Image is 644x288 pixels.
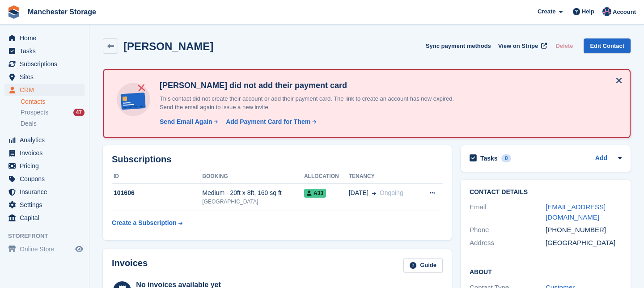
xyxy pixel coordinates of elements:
[349,188,369,198] span: [DATE]
[112,218,177,228] div: Create a Subscription
[4,212,85,224] a: menu
[112,258,148,273] h2: Invoices
[20,45,73,57] span: Tasks
[202,198,304,206] div: [GEOGRAPHIC_DATA]
[112,154,443,165] h2: Subscriptions
[4,173,85,185] a: menu
[20,243,73,255] span: Online Store
[501,154,512,162] div: 0
[538,7,555,16] span: Create
[552,38,576,53] button: Delete
[304,169,349,184] th: Allocation
[21,97,85,106] a: Contacts
[470,202,546,222] div: Email
[112,188,202,198] div: 101606
[498,42,538,51] span: View on Stripe
[584,38,631,53] a: Edit Contact
[470,225,546,235] div: Phone
[20,160,73,172] span: Pricing
[4,199,85,211] a: menu
[21,119,85,128] a: Deals
[112,169,202,184] th: ID
[595,153,607,164] a: Add
[582,7,594,16] span: Help
[470,238,546,248] div: Address
[8,232,89,241] span: Storefront
[4,71,85,83] a: menu
[546,203,606,221] a: [EMAIL_ADDRESS][DOMAIN_NAME]
[24,4,100,19] a: Manchester Storage
[222,117,317,127] a: Add Payment Card for Them
[4,186,85,198] a: menu
[202,188,304,198] div: Medium - 20ft x 8ft, 160 sq ft
[4,147,85,159] a: menu
[202,169,304,184] th: Booking
[403,258,443,273] a: Guide
[226,117,310,127] div: Add Payment Card for Them
[4,32,85,44] a: menu
[4,84,85,96] a: menu
[20,186,73,198] span: Insurance
[7,5,21,19] img: stora-icon-8386f47178a22dfd0bd8f6a31ec36ba5ce8667c1dd55bd0f319d3a0aa187defe.svg
[123,40,213,52] h2: [PERSON_NAME]
[21,108,85,117] a: Prospects 47
[546,238,622,248] div: [GEOGRAPHIC_DATA]
[380,189,403,196] span: Ongoing
[4,134,85,146] a: menu
[4,243,85,255] a: menu
[4,58,85,70] a: menu
[20,212,73,224] span: Capital
[426,38,491,53] button: Sync payment methods
[480,154,498,162] h2: Tasks
[73,109,85,116] div: 47
[20,134,73,146] span: Analytics
[20,58,73,70] span: Subscriptions
[349,169,419,184] th: Tenancy
[613,8,636,17] span: Account
[112,215,182,231] a: Create a Subscription
[20,71,73,83] span: Sites
[495,38,549,53] a: View on Stripe
[20,84,73,96] span: CRM
[20,147,73,159] span: Invoices
[20,199,73,211] span: Settings
[21,119,37,128] span: Deals
[21,108,48,117] span: Prospects
[160,117,212,127] div: Send Email Again
[20,173,73,185] span: Coupons
[74,244,85,254] a: Preview store
[470,267,622,276] h2: About
[470,189,622,196] h2: Contact Details
[20,32,73,44] span: Home
[114,80,153,119] img: no-card-linked-e7822e413c904bf8b177c4d89f31251c4716f9871600ec3ca5bfc59e148c83f4.svg
[156,80,469,91] h4: [PERSON_NAME] did not add their payment card
[304,189,326,198] span: A33
[546,225,622,235] div: [PHONE_NUMBER]
[156,94,469,112] p: This contact did not create their account or add their payment card. The link to create an accoun...
[4,45,85,57] a: menu
[4,160,85,172] a: menu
